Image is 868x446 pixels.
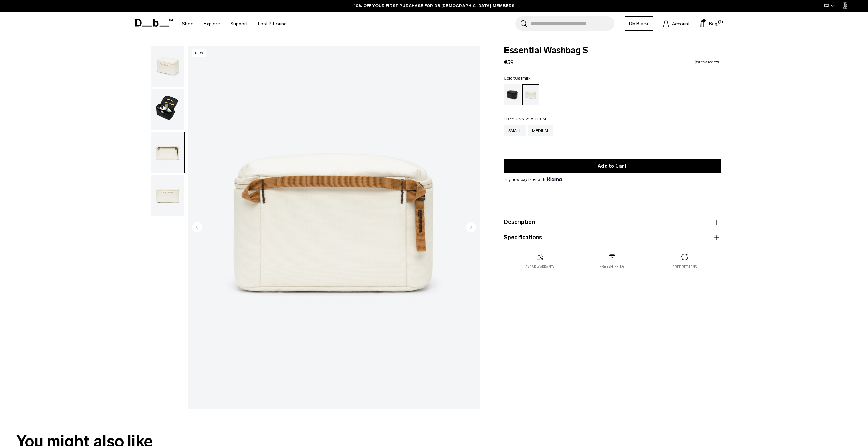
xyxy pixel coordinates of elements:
[547,177,562,181] img: {"height" => 20, "alt" => "Klarna"}
[151,175,185,216] button: Essential Washbag S Oatmilk
[504,46,721,55] span: Essential Washbag S
[151,175,184,216] img: Essential Washbag S Oatmilk
[504,125,526,136] a: Small
[522,84,539,105] a: Oatmilk
[192,49,207,57] p: New
[513,117,546,121] span: 13.5 x 21 x 11 CM
[151,132,185,174] button: Essential Washbag S Oatmilk
[625,16,653,31] a: Db Black
[504,218,721,226] button: Description
[192,222,202,233] button: Previous slide
[258,12,287,36] a: Lost & Found
[188,46,480,409] li: 3 / 4
[515,76,530,81] span: Oatmilk
[525,264,555,269] p: 2 year warranty
[230,12,248,36] a: Support
[151,46,185,88] button: Essential Washbag S Oatmilk
[504,59,514,66] span: €59
[151,89,185,131] button: Essential Washbag S Oatmilk
[504,176,562,183] span: Buy now pay later with
[151,132,184,173] img: Essential Washbag S Oatmilk
[504,117,546,121] legend: Size:
[600,264,625,269] p: Free shipping
[354,3,514,9] a: 10% OFF YOUR FIRST PURCHASE FOR DB [DEMOGRAPHIC_DATA] MEMBERS
[700,19,717,28] button: Bag (1)
[528,125,553,136] a: Medium
[695,60,719,64] a: Write a review
[504,233,721,242] button: Specifications
[718,19,723,25] span: (1)
[151,46,184,87] img: Essential Washbag S Oatmilk
[182,12,194,36] a: Shop
[504,84,521,105] a: Black Out
[188,46,480,409] img: Essential Washbag S Oatmilk
[177,12,292,36] nav: Main Navigation
[151,89,184,130] img: Essential Washbag S Oatmilk
[466,222,476,233] button: Next slide
[204,12,220,36] a: Explore
[663,19,690,28] a: Account
[672,264,697,269] p: Free returns
[504,76,530,80] legend: Color:
[672,20,690,27] span: Account
[709,20,717,27] span: Bag
[504,159,721,173] button: Add to Cart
